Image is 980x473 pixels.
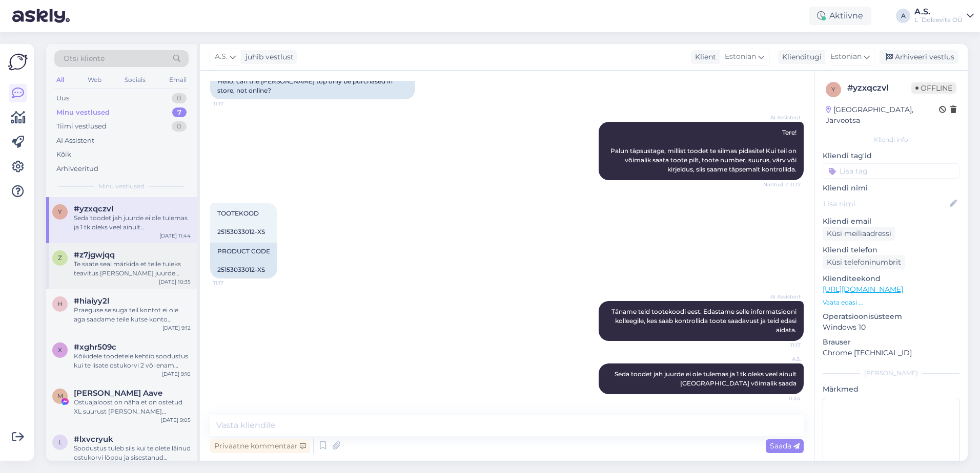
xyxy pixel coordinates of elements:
span: 11:17 [762,341,801,349]
span: #xghr509c [74,342,116,352]
div: juhib vestlust [241,52,294,62]
div: AI Assistent [56,136,94,146]
div: PRODUCT CODE 25153033012-XS [210,243,277,278]
span: #lxvcryuk [74,435,113,444]
div: Soodustus tuleb siis kui te olete läinud ostukorvi lõppu ja sisestanud sooduskoodi lahtrisse BDAY30 [74,444,191,462]
div: A [896,9,910,23]
div: Minu vestlused [56,107,110,118]
div: [DATE] 9:05 [161,416,191,424]
span: Offline [911,82,956,94]
span: Minu vestlused [98,182,145,191]
span: Estonian [830,51,862,62]
div: Kliendi info [823,135,959,144]
div: Arhiveeri vestlus [880,50,958,64]
input: Lisa nimi [823,198,948,209]
div: Klient [691,52,716,62]
span: Tere! Palun täpsustage, millist toodet te silmas pidasite! Kui teil on võimalik saata toote pilt,... [610,128,798,173]
div: [DATE] 11:44 [159,232,191,240]
span: AI Assistent [762,293,801,300]
div: 7 [172,107,187,118]
span: 11:44 [762,395,801,402]
div: [DATE] 10:35 [159,278,191,286]
span: Merle Aave [74,389,162,398]
div: 0 [172,121,187,132]
span: Otsi kliente [64,53,105,64]
div: Socials [122,73,148,87]
div: Web [86,73,104,87]
div: Kõikidele toodetele kehtib soodustus kui te lisate ostukorvi 2 või enam toodet ja kasutate soodus... [74,352,191,370]
p: Kliendi email [823,216,959,227]
p: Brauser [823,337,959,348]
div: [PERSON_NAME] [823,369,959,378]
div: [DATE] 9:12 [162,324,191,332]
input: Lisa tag [823,163,959,179]
div: [DATE] 9:10 [162,370,191,378]
div: Küsi meiliaadressi [823,227,895,241]
div: 0 [172,93,187,103]
span: Estonian [725,51,756,62]
div: Hello, can the [PERSON_NAME] top only be purchased in store, not online? [210,73,415,99]
span: z [58,254,62,262]
span: #z7jgwjqq [74,250,115,260]
p: Chrome [TECHNICAL_ID] [823,348,959,358]
div: Uus [56,93,69,103]
span: #hiaiyy2l [74,296,109,306]
div: L´Dolcevita OÜ [914,16,963,24]
span: M [57,392,63,400]
a: [URL][DOMAIN_NAME] [823,285,903,294]
img: Askly Logo [8,52,28,72]
div: Te saate seal märkida et teile tuleks teavitus [PERSON_NAME] juurde tuleb [74,260,191,278]
div: All [54,73,66,87]
div: Praeguse seisuga teil kontot ei ole aga saadame teile kutse konto loomiseks. Saate sealt konto ki... [74,306,191,324]
div: Küsi telefoninumbrit [823,255,905,269]
p: Windows 10 [823,322,959,333]
span: TOOTEKOOD 25153033012-XS [217,209,265,235]
p: Märkmed [823,384,959,395]
div: Tiimi vestlused [56,121,107,132]
div: Aktiivne [809,7,871,25]
div: Email [167,73,189,87]
div: # yzxqczvl [847,82,911,94]
div: Seda toodet jah juurde ei ole tulemas ja 1 tk oleks veel ainult [GEOGRAPHIC_DATA] võimalik saada [74,213,191,232]
div: Arhiveeritud [56,164,98,174]
span: x [58,346,62,354]
span: y [831,85,835,93]
div: Privaatne kommentaar [210,439,310,453]
p: Vaata edasi ... [823,298,959,307]
span: Nähtud ✓ 11:17 [762,181,801,188]
span: AI Assistent [762,114,801,121]
div: Klienditugi [778,52,822,62]
span: A.S. [762,355,801,363]
span: A.S. [215,51,228,62]
p: Klienditeekond [823,273,959,284]
p: Kliendi tag'id [823,150,959,161]
span: Saada [770,441,800,450]
span: Täname teid tootekoodi eest. Edastame selle informatsiooni kolleegile, kes saab kontrollida toote... [611,308,798,334]
span: #yzxqczvl [74,204,113,213]
div: [GEOGRAPHIC_DATA], Järveotsa [826,104,939,126]
div: Kõik [56,149,71,160]
div: A.S. [914,8,963,16]
span: Seda toodet jah juurde ei ole tulemas ja 1 tk oleks veel ainult [GEOGRAPHIC_DATA] võimalik saada [615,370,798,387]
span: 11:17 [213,100,252,107]
span: 11:17 [213,279,252,287]
span: h [57,300,63,308]
a: A.S.L´Dolcevita OÜ [914,8,974,24]
span: l [58,438,62,446]
p: Kliendi telefon [823,245,959,255]
div: Ostuajaloost on näha et on ostetud XL suurust [PERSON_NAME] püksikuid (MyPantie pakkumised 3=24 j... [74,398,191,416]
p: Kliendi nimi [823,183,959,193]
span: y [58,208,62,216]
p: Operatsioonisüsteem [823,311,959,322]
